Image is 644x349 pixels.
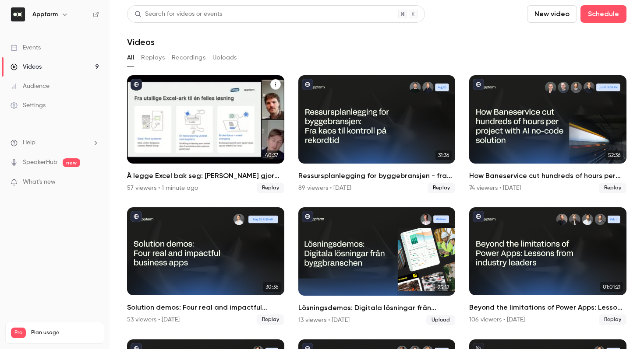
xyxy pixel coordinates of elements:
[473,79,484,90] button: published
[473,211,484,222] button: published
[11,63,42,71] div: Videos
[469,207,626,325] li: Beyond the limitations of Power Apps: Lessons from industry leaders
[298,316,350,325] div: 13 viewers • [DATE]
[298,171,456,181] h2: Ressursplanlegging for byggebransjen - fra kaos til kontroll på rekordtid
[31,329,99,336] span: Plan usage
[134,10,222,19] div: Search for videos or events
[127,207,284,325] a: 30:36Solution demos: Four real and impactful business apps53 viewers • [DATE]Replay
[298,207,456,325] a: 25:12Lösningsdemos: Digitala lösningar från byggbranschen13 viewers • [DATE]Upload
[88,178,99,186] iframe: Noticeable Trigger
[11,101,46,110] div: Settings
[127,315,180,324] div: 53 viewers • [DATE]
[23,138,35,147] span: Help
[580,5,626,23] button: Schedule
[127,184,198,192] div: 57 viewers • 1 minute ago
[599,314,626,325] span: Replay
[298,207,456,325] li: Lösningsdemos: Digitala lösningar från byggbranschen
[127,75,284,193] li: Å legge Excel bak seg: Hvordan Hæhre gjorde millionbesparelser med skreddersydd ressursplanlegger
[127,207,284,325] li: Solution demos: Four real and impactful business apps
[257,183,284,193] span: Replay
[172,51,205,65] button: Recordings
[605,150,623,160] span: 52:36
[469,171,626,181] h2: How Baneservice cut hundreds of hours per project with AI no-code solution
[302,79,313,90] button: published
[435,150,452,160] span: 31:36
[599,183,626,193] span: Replay
[262,150,281,160] span: 40:37
[63,158,80,167] span: new
[127,302,284,313] h2: Solution demos: Four real and impactful business apps
[428,183,455,193] span: Replay
[127,51,134,65] button: All
[127,37,155,47] h1: Videos
[131,211,142,222] button: published
[11,82,50,91] div: Audience
[298,75,456,193] li: Ressursplanlegging for byggebransjen - fra kaos til kontroll på rekordtid
[527,5,577,23] button: New video
[298,75,456,193] a: 31:36Ressursplanlegging for byggebransjen - fra kaos til kontroll på rekordtid89 viewers • [DATE]...
[127,75,284,193] a: 40:37Å legge Excel bak seg: [PERSON_NAME] gjorde millionbesparelser med skreddersydd ressursplanl...
[32,10,58,19] h6: Appfarm
[469,184,521,192] div: 74 viewers • [DATE]
[298,184,351,192] div: 89 viewers • [DATE]
[469,315,525,324] div: 106 viewers • [DATE]
[257,314,284,325] span: Replay
[11,328,26,338] span: Pro
[435,283,452,292] span: 25:12
[11,138,99,147] li: help-dropdown-opener
[141,51,165,65] button: Replays
[302,211,313,222] button: published
[263,282,281,292] span: 30:36
[600,282,623,292] span: 01:01:21
[127,5,626,344] section: Videos
[426,315,455,325] span: Upload
[131,79,142,90] button: published
[469,75,626,193] a: 52:36How Baneservice cut hundreds of hours per project with AI no-code solution74 viewers • [DATE...
[127,171,284,181] h2: Å legge Excel bak seg: [PERSON_NAME] gjorde millionbesparelser med skreddersydd ressursplanlegger
[11,7,25,21] img: Appfarm
[23,158,57,167] a: SpeakerHub
[469,75,626,193] li: How Baneservice cut hundreds of hours per project with AI no-code solution
[469,302,626,313] h2: Beyond the limitations of Power Apps: Lessons from industry leaders
[298,303,456,313] h2: Lösningsdemos: Digitala lösningar från byggbranschen
[212,51,237,65] button: Uploads
[11,43,41,52] div: Events
[23,178,56,187] span: What's new
[469,207,626,325] a: 01:01:21Beyond the limitations of Power Apps: Lessons from industry leaders106 viewers • [DATE]Re...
